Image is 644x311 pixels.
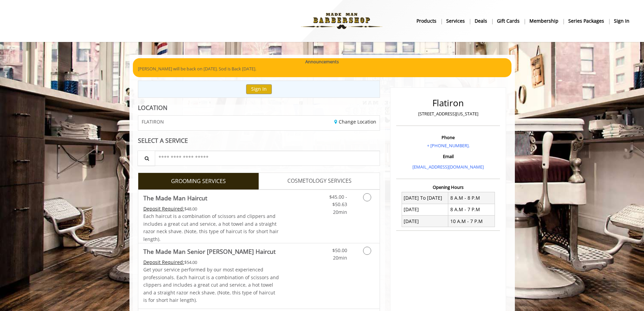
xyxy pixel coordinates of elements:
[412,16,442,26] a: Productsproducts
[492,16,525,26] a: Gift cardsgift cards
[332,247,347,253] span: $50.00
[614,17,629,25] b: sign in
[427,142,470,149] a: + [PHONE_NUMBER].
[497,17,520,25] b: gift cards
[396,185,500,190] h3: Opening Hours
[564,16,609,26] a: Series packagesSeries packages
[398,135,498,140] h3: Phone
[402,216,448,227] td: [DATE]
[143,259,184,265] span: This service needs some Advance to be paid before we block your appointment
[448,204,495,215] td: 8 A.M - 7 P.M
[448,192,495,204] td: 8 A.M - 8 P.M
[138,65,506,72] p: [PERSON_NAME] will be back on [DATE]. Sod is Back [DATE].
[333,209,347,215] span: 20min
[305,58,339,65] b: Announcements
[416,17,436,25] b: products
[171,177,226,186] span: GROOMING SERVICES
[246,84,272,94] button: Sign In
[143,259,279,266] div: $54.00
[138,151,155,166] button: Service Search
[470,16,492,26] a: DealsDeals
[529,17,558,25] b: Membership
[398,98,498,108] h2: Flatiron
[287,177,352,185] span: COSMETOLOGY SERVICES
[398,154,498,159] h3: Email
[412,164,484,170] a: [EMAIL_ADDRESS][DOMAIN_NAME]
[525,16,564,26] a: MembershipMembership
[333,254,347,261] span: 20min
[143,266,279,304] p: Get your service performed by our most experienced professionals. Each haircut is a combination o...
[142,119,164,124] span: FLATIRON
[143,193,207,203] b: The Made Man Haircut
[329,194,347,207] span: $45.00 - $50.63
[446,17,465,25] b: Services
[475,17,487,25] b: Deals
[402,192,448,204] td: [DATE] To [DATE]
[143,213,279,242] span: Each haircut is a combination of scissors and clippers and includes a great cut and service, a ho...
[448,216,495,227] td: 10 A.M - 7 P.M
[568,17,604,25] b: Series packages
[143,205,184,212] span: This service needs some Advance to be paid before we block your appointment
[334,118,376,125] a: Change Location
[398,110,498,117] p: [STREET_ADDRESS][US_STATE]
[138,137,380,144] div: SELECT A SERVICE
[143,205,279,213] div: $48.00
[609,16,634,26] a: sign insign in
[402,204,448,215] td: [DATE]
[295,2,388,40] img: Made Man Barbershop logo
[442,16,470,26] a: ServicesServices
[143,247,276,256] b: The Made Man Senior [PERSON_NAME] Haircut
[138,104,167,112] b: LOCATION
